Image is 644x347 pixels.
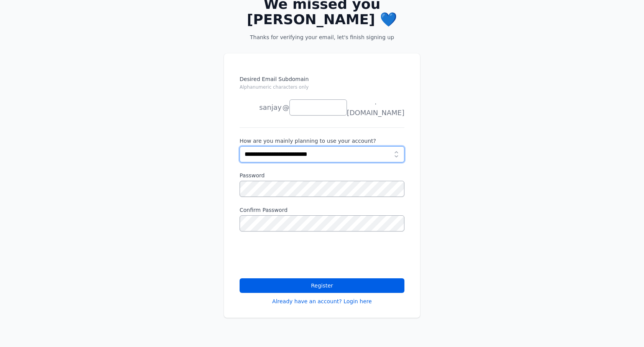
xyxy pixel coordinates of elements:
[283,102,289,113] span: @
[347,97,404,118] span: .[DOMAIN_NAME]
[240,137,404,145] label: How are you mainly planning to use your account?
[240,206,404,214] label: Confirm Password
[240,100,282,115] li: sanjay
[240,75,404,95] label: Desired Email Subdomain
[240,241,356,271] iframe: reCAPTCHA
[240,172,404,179] label: Password
[272,297,372,305] a: Already have an account? Login here
[240,84,309,90] small: Alphanumeric characters only
[236,33,408,41] p: Thanks for verifying your email, let's finish signing up
[240,278,404,293] button: Register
